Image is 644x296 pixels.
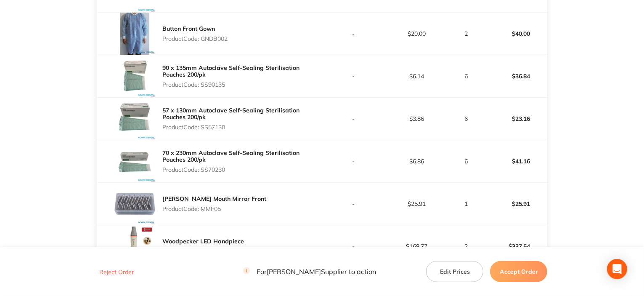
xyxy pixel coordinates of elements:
[386,73,448,80] p: $6.14
[162,149,299,163] a: 70 x 230mm Autoclave Self-Sealing Sterilisation Pouches 200/pk
[386,243,448,250] p: $168.77
[485,24,547,44] p: $40.00
[386,200,448,207] p: $25.91
[162,81,322,88] p: Product Code: SS90135
[485,236,547,256] p: $337.54
[114,183,156,225] img: Mmh5aHBpeQ
[485,109,547,129] p: $23.16
[162,195,266,203] a: [PERSON_NAME] Mouth Mirror Front
[323,73,385,80] p: -
[485,151,547,171] p: $41.16
[162,166,322,173] p: Product Code: SS70230
[449,158,484,165] p: 6
[114,13,156,55] img: Z2R1dXVhZg
[449,73,484,80] p: 6
[449,115,484,122] p: 6
[114,225,156,267] img: NjM0MTRkcA
[485,194,547,214] p: $25.91
[114,55,156,97] img: cG1lOGI1NQ
[114,98,156,140] img: eXcxN3I2OQ
[386,115,448,122] p: $3.86
[243,268,376,276] p: For [PERSON_NAME] Supplier to action
[323,115,385,122] p: -
[323,158,385,165] p: -
[97,268,136,276] button: Reject Order
[449,243,484,250] p: 2
[162,35,228,42] p: Product Code: GNDB002
[162,237,244,245] a: Woodpecker LED Handpiece
[449,200,484,207] p: 1
[323,243,385,250] p: -
[490,261,547,282] button: Accept Order
[449,30,484,37] p: 2
[386,158,448,165] p: $6.86
[162,124,322,131] p: Product Code: SS57130
[485,66,547,86] p: $36.84
[323,200,385,207] p: -
[162,64,299,78] a: 90 x 135mm Autoclave Self-Sealing Sterilisation Pouches 200/pk
[162,205,266,212] p: Product Code: MMF05
[386,30,448,37] p: $20.00
[162,25,215,32] a: Button Front Gown
[607,259,627,279] div: Open Intercom Messenger
[162,107,299,121] a: 57 x 130mm Autoclave Self-Sealing Sterilisation Pouches 200/pk
[323,30,385,37] p: -
[426,261,483,282] button: Edit Prices
[114,140,156,182] img: Y2VtaTVhMQ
